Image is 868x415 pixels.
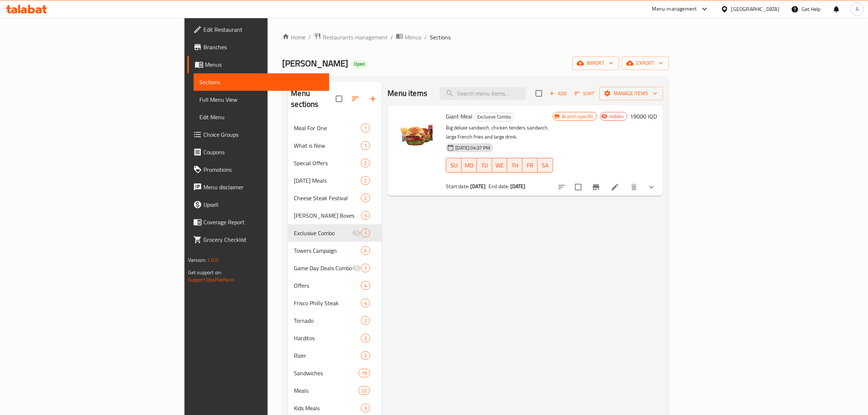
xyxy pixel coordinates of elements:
a: Restaurants management [314,32,388,42]
div: items [361,159,370,167]
span: [DATE] 04:37 PM [452,144,493,151]
div: Towers Campaign6 [288,242,382,259]
div: Offers4 [288,277,382,294]
a: Branches [187,38,330,56]
div: Meal For One1 [288,119,382,137]
h6: 19000 IQD [630,111,657,121]
span: Select to update [571,179,586,195]
span: Branches [203,43,324,51]
span: Exclusive Combo [474,113,514,121]
div: Hardee's Boxes [294,211,361,220]
span: Add [548,89,568,98]
div: What is New1 [288,137,382,154]
button: MO [462,158,477,172]
span: End date: [489,182,509,191]
svg: Inactive section [352,229,361,237]
span: Version: [188,255,206,265]
a: Menu disclaimer [187,178,330,196]
span: Towers Campaign [294,246,361,255]
img: Giant Meal [393,111,440,158]
div: items [358,369,370,377]
div: Meals22 [288,382,382,399]
div: Exclusive Combo1 [288,224,382,242]
div: items [361,211,370,220]
svg: Inactive section [352,264,361,272]
span: TU [480,160,489,171]
div: items [361,194,370,202]
span: 1.0.0 [207,255,219,265]
a: Upsell [187,196,330,213]
span: 2 [361,352,370,359]
a: Promotions [187,161,330,178]
span: 1 [361,125,370,132]
div: items [358,386,370,395]
div: [PERSON_NAME] Boxes5 [288,207,382,224]
span: FR [525,160,535,171]
span: Get support on: [188,268,222,277]
button: SU [446,158,462,172]
button: Branch-specific-item [587,178,605,196]
span: 2 [361,177,370,184]
span: Restaurants management [323,33,388,42]
a: Menus [187,56,330,73]
span: 22 [359,387,370,394]
div: Menu-management [652,5,697,13]
button: TU [477,158,492,172]
div: items [361,334,370,342]
span: [PERSON_NAME] Boxes [294,211,361,220]
span: Giant Meal [446,111,472,122]
span: Tornado [294,316,361,325]
div: [GEOGRAPHIC_DATA] [731,5,779,13]
span: Select all sections [331,91,347,106]
span: 1 [361,265,370,272]
h2: Menu items [388,88,427,99]
div: Special Offers2 [288,154,382,172]
span: Manage items [605,89,657,98]
div: items [361,124,370,132]
button: Manage items [599,87,663,100]
span: 2 [361,317,370,324]
button: sort-choices [553,178,571,196]
span: Menus [205,60,324,69]
svg: Show Choices [647,183,656,191]
li: / [424,33,427,42]
a: Edit Restaurant [187,21,330,38]
span: Open [351,61,368,67]
div: Frisco Philly Steak4 [288,294,382,312]
span: Hidden [606,113,627,120]
span: Cheese Steak Festival [294,194,361,202]
div: Sandwiches [294,369,358,377]
div: Tornado2 [288,312,382,329]
input: search [440,87,526,100]
span: Choice Groups [203,130,324,139]
div: items [361,246,370,255]
p: Big deluxe sandwich, chicken tenders sandwich, large French fries and large drink. [446,123,553,141]
span: Add item [546,88,570,99]
span: Exclusive Combo [294,229,352,237]
li: / [390,33,393,42]
div: Harditos3 [288,329,382,347]
span: 4 [361,282,370,289]
span: MO [464,160,474,171]
span: 5 [361,212,370,219]
button: FR [522,158,538,172]
div: items [361,404,370,412]
div: Kids Meals [294,404,361,412]
span: 6 [361,247,370,254]
span: Coverage Report [203,218,324,226]
span: Harditos [294,334,361,342]
div: Cheese Steak Festival2 [288,189,382,207]
span: import [578,59,613,68]
span: Meals [294,386,358,395]
div: Sandwiches19 [288,364,382,382]
span: Edit Menu [199,113,324,121]
span: Game Day Deals Combo [294,264,352,272]
span: TH [510,160,519,171]
span: Promotions [203,165,324,174]
a: Coverage Report [187,213,330,231]
div: items [361,141,370,150]
button: TH [507,158,522,172]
